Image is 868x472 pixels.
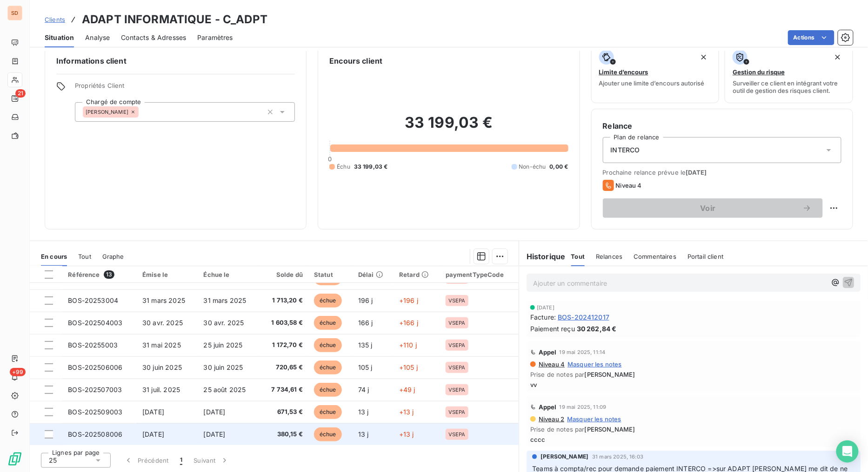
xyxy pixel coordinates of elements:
span: +105 j [399,363,418,371]
span: Tout [78,253,91,260]
span: Prise de notes par [530,426,857,433]
span: BOS-202507003 [68,386,122,393]
span: Appel [539,403,557,411]
span: 13 [104,270,114,279]
span: Tout [571,253,585,260]
span: 74 j [358,386,369,393]
button: Suivant [188,451,235,470]
span: BOS-202509003 [68,408,122,416]
span: 105 j [358,363,373,371]
span: Surveiller ce client en intégrant votre outil de gestion des risques client. [733,79,845,94]
span: 1 [180,456,182,465]
span: [DATE] [686,169,707,176]
span: VSEPA [448,387,466,393]
span: 30 262,84 € [577,324,617,334]
span: 380,15 € [265,430,303,439]
span: 13 j [358,430,369,438]
span: +166 j [399,319,418,327]
span: 1 172,70 € [265,341,303,350]
span: BOS-202412017 [558,312,609,322]
span: Facture : [530,312,556,322]
span: 31 mars 2025, 16:03 [592,454,643,459]
span: 1 603,58 € [265,318,303,328]
div: Référence [68,270,131,279]
h3: ADAPT INFORMATIQUE - C_ADPT [82,11,267,28]
span: +49 j [399,386,415,393]
span: INTERCO [611,145,640,155]
span: BOS-20255003 [68,341,118,349]
span: +13 j [399,430,414,438]
h2: 33 199,03 € [329,113,568,141]
span: VSEPA [448,320,466,326]
span: Analyse [85,33,110,42]
span: vv [530,381,857,388]
span: 196 j [358,296,373,304]
span: 31 juil. 2025 [142,386,180,393]
span: VSEPA [448,365,466,370]
span: 31 mai 2025 [142,341,181,349]
span: cccc [530,436,857,443]
span: BOS-20253004 [68,296,118,304]
span: [DATE] [204,430,226,438]
span: Niveau 4 [616,182,642,189]
button: Limite d’encoursAjouter une limite d’encours autorisé [591,44,720,103]
div: Solde dû [265,271,303,278]
span: 7 734,61 € [265,385,303,394]
span: Situation [45,33,74,42]
span: +99 [10,368,26,376]
div: paymentTypeCode [446,271,513,278]
span: Commentaires [634,253,676,260]
span: BOS-202506006 [68,363,122,371]
div: Délai [358,271,388,278]
span: 19 mai 2025, 11:09 [560,404,607,410]
span: Graphe [102,253,124,260]
span: Portail client [688,253,723,260]
span: 31 mars 2025 [142,296,185,304]
span: 13 j [358,408,369,416]
div: Émise le [142,271,192,278]
span: 30 juin 2025 [204,363,243,371]
span: 0,00 € [550,163,568,171]
span: Niveau 2 [538,415,564,423]
span: échue [314,405,342,419]
span: Limite d’encours [599,68,648,76]
span: 166 j [358,319,373,327]
span: [DATE] [537,305,554,310]
span: échue [314,361,342,374]
span: [PERSON_NAME] [541,452,588,461]
span: 30 avr. 2025 [204,319,244,327]
span: 671,53 € [265,407,303,417]
span: 25 août 2025 [204,386,246,393]
span: Contacts & Adresses [121,33,186,42]
span: +13 j [399,408,414,416]
span: [PERSON_NAME] [585,426,635,433]
span: VSEPA [448,298,466,303]
span: Prise de notes par [530,371,857,378]
span: 0 [328,155,332,163]
span: 30 juin 2025 [142,363,182,371]
span: échue [314,338,342,352]
span: BOS-202508006 [68,430,122,438]
span: 21 [15,89,26,98]
div: Statut [314,271,347,278]
img: Logo LeanPay [7,452,22,466]
span: Masquer les notes [567,415,621,423]
span: +110 j [399,341,417,349]
span: Niveau 4 [538,361,565,368]
span: [PERSON_NAME] [585,371,635,378]
span: Clients [45,16,65,23]
span: [DATE] [204,408,226,416]
span: 1 713,20 € [265,296,303,305]
span: Paramètres [197,33,233,42]
span: Ajouter une limite d’encours autorisé [599,79,705,87]
span: VSEPA [448,432,466,437]
h6: Historique [519,251,566,262]
span: 135 j [358,341,373,349]
span: +196 j [399,296,418,304]
button: Voir [603,198,823,218]
a: Clients [45,15,65,24]
span: 25 juin 2025 [204,341,243,349]
div: Open Intercom Messenger [836,440,859,463]
span: [PERSON_NAME] [86,109,128,115]
span: BOS-202504003 [68,319,122,327]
